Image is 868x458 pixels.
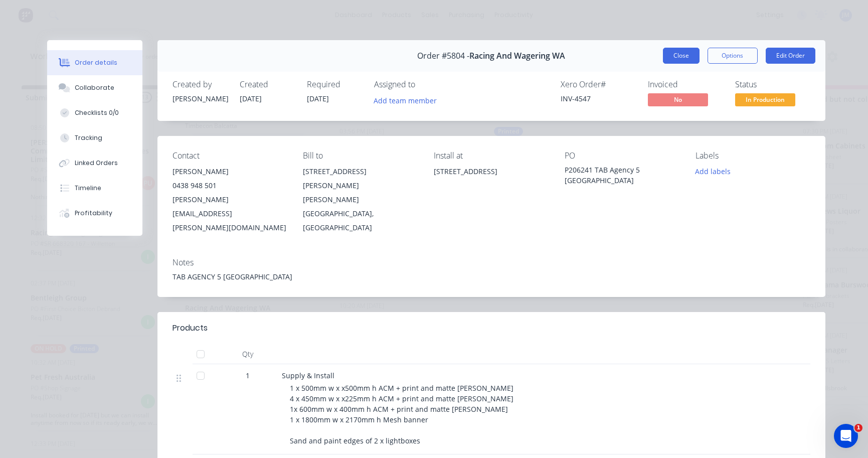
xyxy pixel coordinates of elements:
button: Order details [47,50,142,75]
button: Tracking [47,125,142,150]
span: 1 [246,370,250,381]
div: Checklists 0/0 [75,108,119,117]
span: 1 x 500mm w x x500mm h ACM + print and matte [PERSON_NAME] 4 x 450mm w x x225mm h ACM + print and... [290,383,513,445]
div: [PERSON_NAME][EMAIL_ADDRESS][PERSON_NAME][DOMAIN_NAME] [172,193,287,235]
div: [PERSON_NAME] [172,93,228,104]
div: Created by [172,80,228,89]
iframe: Intercom live chat [834,424,858,448]
div: Notes [172,258,810,267]
button: Edit Order [766,48,815,64]
span: Racing And Wagering WA [469,51,565,61]
button: Timeline [47,176,142,201]
div: Created [240,80,295,89]
div: Xero Order # [561,80,636,89]
button: Add labels [690,165,736,178]
div: Labels [696,151,810,161]
button: Checklists 0/0 [47,100,142,125]
div: Tracking [75,133,102,142]
div: [STREET_ADDRESS][PERSON_NAME] [303,165,418,193]
span: 1 [854,424,862,432]
span: [DATE] [240,94,262,103]
div: [STREET_ADDRESS][PERSON_NAME][PERSON_NAME][GEOGRAPHIC_DATA], [GEOGRAPHIC_DATA] [303,165,418,235]
div: 0438 948 501 [172,179,287,193]
span: In Production [735,93,795,106]
div: [STREET_ADDRESS] [434,165,549,179]
div: Profitability [75,209,112,218]
button: Profitability [47,201,142,226]
span: [DATE] [307,94,329,103]
div: Timeline [75,184,101,193]
div: Linked Orders [75,159,118,168]
div: Install at [434,151,549,161]
span: Order #5804 - [417,51,469,61]
div: [PERSON_NAME] [172,165,287,179]
div: Products [172,322,208,334]
button: In Production [735,93,795,108]
div: Order details [75,58,117,67]
span: Supply & Install [282,371,334,380]
div: Bill to [303,151,418,161]
div: Required [307,80,362,89]
div: PO [565,151,679,161]
div: Status [735,80,810,89]
div: [PERSON_NAME]0438 948 501[PERSON_NAME][EMAIL_ADDRESS][PERSON_NAME][DOMAIN_NAME] [172,165,287,235]
button: Linked Orders [47,150,142,176]
div: [STREET_ADDRESS] [434,165,549,197]
button: Close [663,48,700,64]
span: No [648,93,708,106]
button: Collaborate [47,75,142,100]
button: Add team member [374,93,442,107]
div: Collaborate [75,83,114,92]
div: INV-4547 [561,93,636,104]
div: Assigned to [374,80,474,89]
div: Invoiced [648,80,723,89]
button: Options [708,48,758,64]
div: P206241 TAB Agency 5 [GEOGRAPHIC_DATA] [565,165,679,186]
div: TAB AGENCY 5 [GEOGRAPHIC_DATA] [172,271,810,282]
button: Add team member [368,93,442,107]
div: Contact [172,151,287,161]
div: Qty [218,344,278,364]
div: [PERSON_NAME][GEOGRAPHIC_DATA], [GEOGRAPHIC_DATA] [303,193,418,235]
